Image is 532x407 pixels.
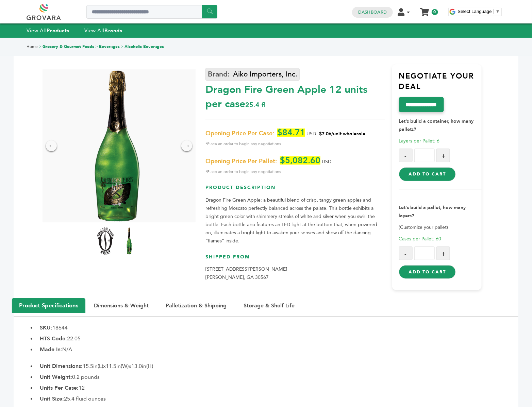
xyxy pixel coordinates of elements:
li: 22.05 [36,335,518,343]
a: Select Language​ [458,9,500,14]
p: (Customize your pallet) [399,223,482,232]
img: Dragon Fire Green Apple 12 units per case 25.4 fl [121,227,138,255]
strong: Products [47,27,69,34]
span: Opening Price Per Pallet: [205,157,277,166]
span: $7.06/unit wholesale [319,131,365,137]
button: + [436,247,450,260]
h3: Product Description [205,184,385,196]
strong: Let's build a container, how many pallets? [399,118,474,133]
p: Dragon Fire Green Apple: a beautiful blend of crisp, tangy green apples and refreshing Moscato pe... [205,196,385,245]
a: Home [27,44,38,49]
b: Unit Weight: [40,373,72,381]
span: Select Language [458,9,492,14]
span: $84.71 [277,129,305,137]
a: Dashboard [358,9,387,15]
b: SKU: [40,324,52,332]
span: *Place an order to begin any negotiations [205,168,385,176]
div: ← [46,140,57,151]
button: Dimensions & Weight [87,299,155,313]
h3: Negotiate Your Deal [399,71,482,97]
span: Layers per Pallet: 6 [399,138,440,144]
b: Units Per Case: [40,384,79,392]
span: 0 [432,9,438,15]
h3: Shipped From [205,254,385,266]
button: - [399,247,413,260]
b: HTS Code: [40,335,67,342]
span: *Place an order to begin any negotiations [205,140,385,148]
a: View AllBrands [84,27,122,34]
span: USD [306,131,316,137]
div: → [181,140,192,151]
span: USD [322,158,331,165]
span: > [121,44,123,49]
span: ​ [494,9,494,14]
strong: Let's build a pallet, how many layers? [399,204,466,219]
li: 25.4 fluid ounces [36,395,518,403]
a: Alcoholic Beverages [124,44,164,49]
span: > [95,44,98,49]
span: > [39,44,41,49]
input: Search a product or brand... [86,5,217,19]
li: N/A [36,345,518,354]
b: Made In: [40,346,62,353]
button: Add to Cart [399,167,456,181]
a: Grocery & Gourmet Foods [43,44,94,49]
button: + [436,149,450,162]
span: 25.4 fl [245,100,266,109]
b: Unit Dimensions: [40,362,83,370]
button: Palletization & Shipping [159,299,233,313]
li: 15.5in(L)x11.5in(W)x13.0in(H) [36,362,518,370]
span: ▼ [496,9,500,14]
button: Storage & Shelf Life [237,299,301,313]
a: View AllProducts [27,27,69,34]
li: 18644 [36,324,518,332]
span: $5,082.60 [280,156,320,165]
a: Beverages [99,44,120,49]
button: Add to Cart [399,265,456,279]
b: Unit Size: [40,395,64,403]
a: My Cart [421,6,429,13]
span: Cases per Pallet: 60 [399,236,442,242]
div: Dragon Fire Green Apple 12 units per case [205,79,385,111]
a: Aiko Importers, Inc. [205,68,300,81]
li: 12 [36,384,518,392]
button: Product Specifications [12,298,85,313]
strong: Brands [104,27,122,34]
li: 0.2 pounds [36,373,518,381]
p: [STREET_ADDRESS][PERSON_NAME] [PERSON_NAME], GA 30567 [205,265,385,282]
img: Dragon Fire Green Apple 12 units per case 25.4 fl Product Label [97,227,114,255]
img: Dragon Fire Green Apple 12 units per case 25.4 fl [41,69,194,222]
button: - [399,149,413,162]
span: Opening Price Per Case: [205,130,274,138]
